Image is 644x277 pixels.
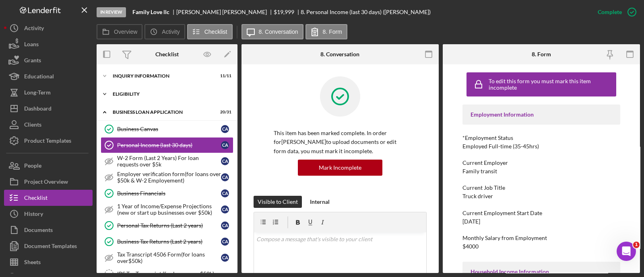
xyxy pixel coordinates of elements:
[4,133,93,149] button: Product Templates
[319,160,361,176] div: Mark Incomplete
[221,157,229,165] div: C A
[24,20,44,38] div: Activity
[4,190,93,206] button: Checklist
[117,238,221,245] div: Business Tax Returns (Last 2 years)
[301,9,431,15] div: 8. Personal Income (last 30 days) ([PERSON_NAME])
[320,51,359,57] div: 8. Conversation
[532,51,551,57] div: 8. Form
[462,168,497,174] div: Family transit
[4,101,93,117] button: Dashboard
[4,117,93,133] button: Clients
[101,137,233,153] a: Personal Income (last 30 days)CA
[221,173,229,181] div: C A
[117,190,221,197] div: Business Financials
[274,129,407,156] p: This item has been marked complete. In order for [PERSON_NAME] to upload documents or edit form d...
[101,217,233,234] a: Personal Tax Returns (Last 2 years)CA
[101,169,233,185] a: Employer verification form(for loans over $50k & W-2 Employement)CA
[113,92,227,96] div: ELIGIBILITY
[221,254,229,262] div: C A
[117,203,221,216] div: 1 Year of Income/Expense Projections (new or start up businesses over $50k)
[24,190,47,208] div: Checklist
[4,84,93,101] button: Long-Term
[132,9,169,15] b: Family Love llc
[4,68,93,84] button: Educational
[24,206,43,224] div: History
[155,51,179,57] div: Checklist
[24,68,54,86] div: Educational
[101,153,233,169] a: W-2 Form (Last 2 Years) For loan requests over $5kCA
[259,29,298,35] label: 8. Conversation
[221,205,229,213] div: C A
[310,196,330,208] div: Internal
[117,155,221,168] div: W-2 Form (Last 2 Years) For loan requests over $5k
[24,101,52,119] div: Dashboard
[617,242,636,261] iframe: Intercom live chat
[254,196,302,208] button: Visible to Client
[4,254,93,270] button: Sheets
[117,271,233,277] div: IRS Tax Transcript (for loans over $50k)
[489,78,614,91] div: To edit this form you must mark this item incomplete
[117,126,221,132] div: Business Canvas
[221,222,229,230] div: C A
[97,24,142,39] button: Overview
[221,189,229,197] div: C A
[221,125,229,133] div: C A
[117,222,221,229] div: Personal Tax Returns (Last 2 years)
[4,158,93,174] button: People
[117,171,221,184] div: Employer verification form(for loans over $50k & W-2 Employement)
[101,234,233,250] a: Business Tax Returns (Last 2 years)CA
[217,110,231,115] div: 20 / 31
[471,111,612,118] div: Employment Information
[4,174,93,190] button: Project Overview
[24,254,41,272] div: Sheets
[4,238,93,254] button: Document Templates
[113,74,211,78] div: INQUIRY INFORMATION
[24,174,68,192] div: Project Overview
[24,117,41,135] div: Clients
[221,141,229,149] div: C A
[305,24,347,39] button: 8. Form
[598,4,622,20] div: Complete
[462,143,539,150] div: Employed Full-time (35-45hrs)
[462,235,620,241] div: Monthly Salary from Employment
[24,222,53,240] div: Documents
[117,251,221,264] div: Tax Transcript 4506 Form(for loans over$50k)
[162,29,180,35] label: Activity
[306,196,334,208] button: Internal
[24,52,41,70] div: Grants
[462,218,480,225] div: [DATE]
[274,9,294,15] div: $19,999
[187,24,233,39] button: Checklist
[4,20,93,36] button: Activity
[4,206,93,222] button: History
[24,84,51,103] div: Long-Term
[242,24,303,39] button: 8. Conversation
[24,238,77,256] div: Document Templates
[4,36,93,52] button: Loans
[462,185,620,191] div: Current Job Title
[590,4,640,20] button: Complete
[97,7,126,17] div: In Review
[4,222,93,238] button: Documents
[114,29,137,35] label: Overview
[24,158,41,176] div: People
[101,250,233,266] a: Tax Transcript 4506 Form(for loans over$50k)CA
[633,242,640,248] span: 1
[204,29,227,35] label: Checklist
[258,196,298,208] div: Visible to Client
[101,201,233,217] a: 1 Year of Income/Expense Projections (new or start up businesses over $50k)CA
[217,74,231,78] div: 11 / 11
[176,9,274,15] div: [PERSON_NAME] [PERSON_NAME]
